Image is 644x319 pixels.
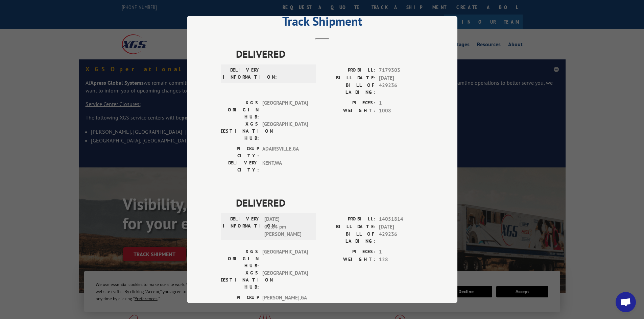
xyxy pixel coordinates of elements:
span: [DATE] 02:04 pm [PERSON_NAME] [264,215,310,238]
span: KENT , WA [262,159,308,174]
span: 1 [379,248,424,256]
span: ADAIRSVILLE , GA [262,145,308,159]
label: DELIVERY INFORMATION: [223,215,261,238]
h2: Track Shipment [221,17,424,29]
label: PIECES: [322,99,376,107]
span: [GEOGRAPHIC_DATA] [262,248,308,269]
label: XGS DESTINATION HUB: [221,269,259,291]
span: [GEOGRAPHIC_DATA] [262,99,308,121]
span: 7179303 [379,67,424,74]
span: DELIVERED [236,195,424,210]
span: [DATE] [379,74,424,82]
span: 429236 [379,82,424,96]
label: PICKUP CITY: [221,145,259,159]
label: DELIVERY INFORMATION: [223,67,261,81]
span: [GEOGRAPHIC_DATA] [262,269,308,291]
span: DELIVERED [236,46,424,61]
label: WEIGHT: [322,107,376,115]
a: Open chat [616,292,636,312]
label: XGS DESTINATION HUB: [221,121,259,142]
label: BILL OF LADING: [322,231,376,245]
label: BILL OF LADING: [322,82,376,96]
label: WEIGHT: [322,256,376,264]
span: 128 [379,256,424,264]
span: [DATE] [379,223,424,231]
span: [GEOGRAPHIC_DATA] [262,121,308,142]
span: 1008 [379,107,424,115]
label: BILL DATE: [322,74,376,82]
span: [PERSON_NAME] , GA [262,294,308,308]
span: 1 [379,99,424,107]
label: DELIVERY CITY: [221,159,259,174]
label: PICKUP CITY: [221,294,259,308]
label: PROBILL: [322,215,376,223]
label: XGS ORIGIN HUB: [221,99,259,121]
span: 14051814 [379,215,424,223]
label: XGS ORIGIN HUB: [221,248,259,269]
label: BILL DATE: [322,223,376,231]
label: PROBILL: [322,67,376,74]
span: 429236 [379,231,424,245]
label: PIECES: [322,248,376,256]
